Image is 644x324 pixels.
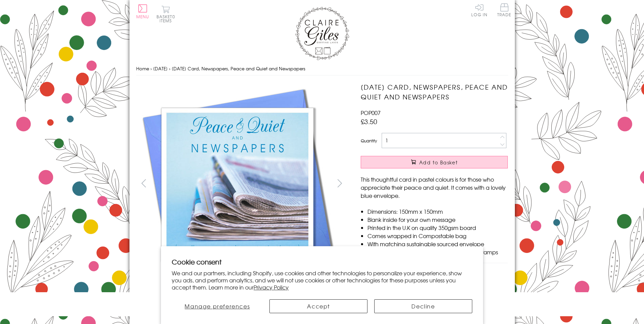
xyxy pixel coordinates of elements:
[361,117,377,126] span: £3.50
[136,62,508,76] nav: breadcrumbs
[136,82,339,285] img: Father's Day Card, Newspapers, Peace and Quiet and Newspapers
[136,14,149,20] span: Menu
[367,232,508,240] li: Comes wrapped in Compostable bag
[169,65,170,72] span: ›
[471,3,487,17] a: Log In
[361,175,508,200] p: This thoughtful card in pastel colours is for those who appreciate their peace and quiet. It come...
[295,7,349,60] img: Claire Giles Greetings Cards
[172,65,305,72] span: [DATE] Card, Newspapers, Peace and Quiet and Newspapers
[361,82,508,102] h1: [DATE] Card, Newspapers, Peace and Quiet and Newspapers
[157,5,175,23] button: Basket0 items
[361,138,377,144] label: Quantity
[374,299,472,313] button: Decline
[332,176,347,191] button: next
[419,159,458,166] span: Add to Basket
[160,14,175,24] span: 0 items
[367,215,508,224] li: Blank inside for your own message
[172,299,263,313] button: Manage preferences
[269,299,367,313] button: Accept
[136,65,149,72] a: Home
[367,240,508,248] li: With matching sustainable sourced envelope
[497,3,511,18] a: Trade
[254,283,289,291] a: Privacy Policy
[136,4,149,19] button: Menu
[172,257,472,267] h2: Cookie consent
[367,207,508,215] li: Dimensions: 150mm x 150mm
[367,224,508,232] li: Printed in the U.K on quality 350gsm board
[150,65,152,72] span: ›
[361,156,508,168] button: Add to Basket
[153,65,168,72] a: [DATE]
[361,109,381,117] span: POP007
[497,3,511,17] span: Trade
[185,302,250,310] span: Manage preferences
[172,270,472,291] p: We and our partners, including Shopify, use cookies and other technologies to personalize your ex...
[136,176,151,191] button: prev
